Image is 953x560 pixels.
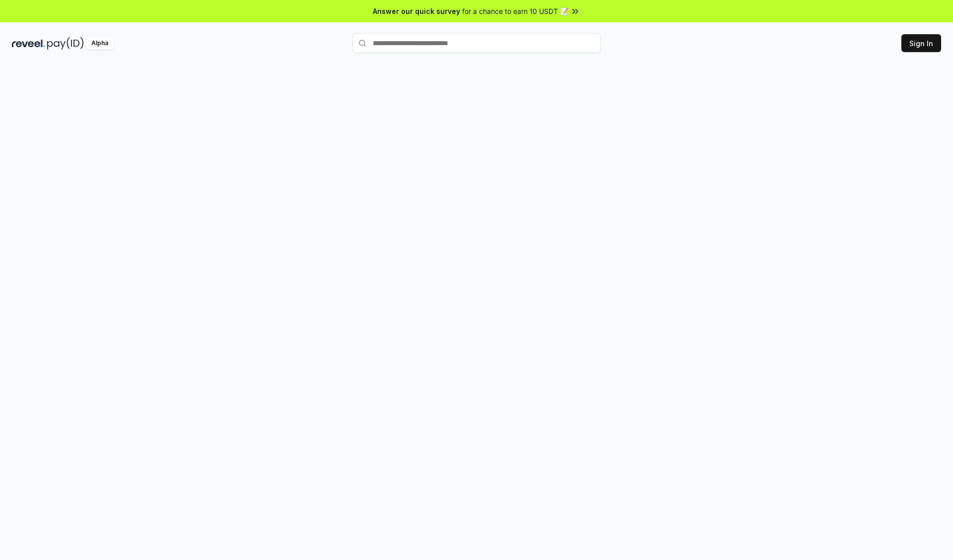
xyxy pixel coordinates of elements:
span: for a chance to earn 10 USDT 📝 [462,6,568,16]
div: Alpha [86,37,114,50]
img: pay_id [47,37,84,50]
img: reveel_dark [12,37,45,50]
span: Answer our quick survey [373,6,460,16]
button: Sign In [901,34,941,52]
